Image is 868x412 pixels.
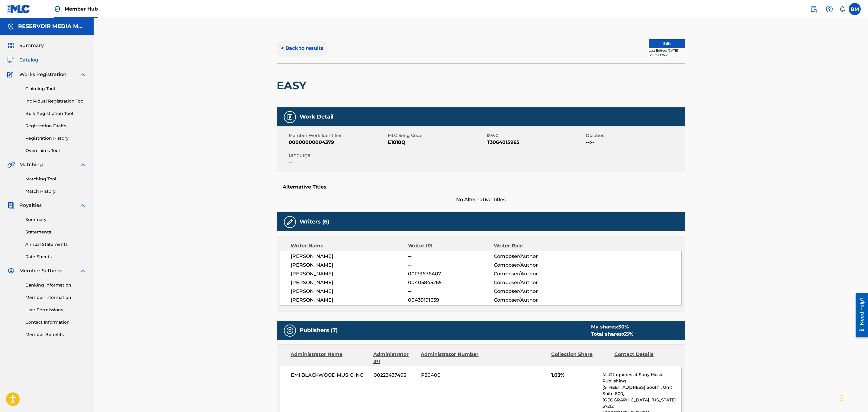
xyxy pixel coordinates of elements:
[291,288,408,295] span: [PERSON_NAME]
[25,319,86,325] a: Contact Information
[839,6,845,12] div: Notifications
[289,152,386,158] span: Language
[25,282,86,288] a: Banking Information
[494,261,572,269] span: Composer/Author
[494,288,572,295] span: Composer/Author
[551,372,598,379] span: 1.03%
[289,132,386,139] span: Member Work Identifier
[79,71,86,78] img: expand
[291,253,408,260] span: [PERSON_NAME]
[808,3,820,15] a: Public Search
[388,132,485,139] span: MLC Song Code
[25,229,86,235] a: Statements
[25,294,86,301] a: Member Information
[277,41,328,56] button: < Back to results
[823,3,835,15] div: Help
[408,279,494,286] span: 00405845265
[551,351,610,365] div: Collection Share
[7,42,14,49] img: Summary
[388,139,485,146] span: E1818Q
[494,253,572,260] span: Composer/Author
[286,113,294,121] img: Work Detail
[838,383,868,412] div: Chat Widget
[649,53,685,57] div: Source: CWR
[300,327,338,334] h5: Publishers (7)
[494,242,572,249] div: Writer Role
[286,218,294,226] img: Writers
[7,267,14,274] img: Member Settings
[54,5,61,13] img: Top Rightsholder
[7,23,14,30] img: Accounts
[25,331,86,338] a: Member Benefits
[408,242,494,249] div: Writer IPI
[7,71,15,78] img: Works Registration
[494,270,572,277] span: Composer/Author
[408,288,494,295] span: --
[603,372,681,384] p: MLC Inquiries at Sony Music Publishing
[19,42,44,49] span: Summary
[7,161,15,168] img: Matching
[79,267,86,274] img: expand
[586,132,683,139] span: Duration
[25,176,86,182] a: Matching Tool
[277,196,685,203] span: No Alternative Titles
[286,327,294,334] img: Publishers
[487,132,584,139] span: ISWC
[25,188,86,195] a: Match History
[291,242,408,249] div: Writer Name
[25,135,86,141] a: Registration History
[19,161,43,168] span: Matching
[291,351,369,365] div: Administrator Name
[591,331,633,338] div: Total shares:
[7,5,31,13] img: MLC Logo
[614,351,673,365] div: Contact Details
[623,331,633,337] span: 65 %
[7,42,44,49] a: SummarySummary
[618,324,629,330] span: 50 %
[65,5,98,12] span: Member Hub
[19,56,38,64] span: Catalog
[649,48,685,53] div: Last Edited: [DATE]
[19,202,42,209] span: Royalties
[300,113,333,120] h5: Work Detail
[591,323,633,331] div: My shares:
[291,372,369,379] span: EMI BLACKWOOD MUSIC INC
[25,98,86,104] a: Individual Registration Tool
[25,307,86,313] a: User Permissions
[25,86,86,92] a: Claiming Tool
[19,267,62,274] span: Member Settings
[277,79,309,92] h2: EASY
[79,161,86,168] img: expand
[291,296,408,304] span: [PERSON_NAME]
[7,56,14,64] img: Catalog
[19,71,66,78] span: Works Registration
[826,5,833,13] img: help
[849,3,861,15] div: User Menu
[79,202,86,209] img: expand
[408,296,494,304] span: 00439191639
[408,270,494,277] span: 00179676407
[649,39,685,48] button: Edit
[494,279,572,286] span: Composer/Author
[487,139,584,146] span: T3064015965
[300,218,329,225] h5: Writers (6)
[25,123,86,129] a: Registration Drafts
[840,389,843,407] div: Drag
[603,397,681,410] p: [GEOGRAPHIC_DATA], [US_STATE] 37212
[7,56,38,64] a: CatalogCatalog
[291,261,408,269] span: [PERSON_NAME]
[25,147,86,154] a: Overclaims Tool
[421,372,480,379] span: P20400
[25,241,86,248] a: Annual Statements
[408,253,494,260] span: --
[810,5,817,13] img: search
[291,279,408,286] span: [PERSON_NAME]
[374,372,416,379] span: 00223437493
[7,202,14,209] img: Royalties
[851,290,868,339] iframe: Resource Center
[291,270,408,277] span: [PERSON_NAME]
[18,23,86,30] h5: RESERVOIR MEDIA MANAGEMENT INC
[25,217,86,223] a: Summary
[25,254,86,260] a: Rate Sheets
